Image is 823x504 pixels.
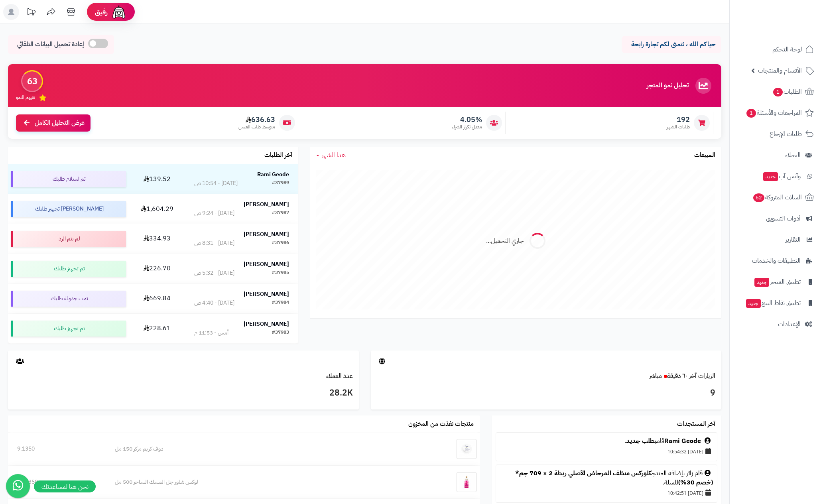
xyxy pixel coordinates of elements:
a: المراجعات والأسئلة1 [734,103,818,122]
strong: [PERSON_NAME] [244,200,289,209]
span: تقييم النمو [16,94,35,101]
div: قام زائر بإضافة المنتج للسلة. [500,469,713,487]
td: 228.61 [129,314,185,343]
img: دوف كريم مركز 150 مل [457,439,476,459]
a: التطبيقات والخدمات [734,251,818,270]
a: أدوات التسويق [734,209,818,228]
div: تم تجهيز طلبك [11,321,126,337]
strong: [PERSON_NAME] [244,290,289,298]
div: #37983 [272,329,289,337]
a: وآتس آبجديد [734,167,818,186]
a: طلبات الإرجاع [734,124,818,144]
img: ai-face.png [111,4,127,20]
div: #37986 [272,239,289,247]
h3: آخر المستجدات [677,421,715,428]
span: المراجعات والأسئلة [746,107,802,118]
a: تطبيق المتجرجديد [734,272,818,291]
div: [DATE] - 5:32 ص [194,269,234,277]
h3: تحليل نمو المتجر [647,82,689,89]
span: التقارير [786,234,801,245]
span: متوسط طلب العميل [238,124,275,130]
h3: المبيعات [694,152,715,159]
span: رفيق [95,7,108,17]
span: 192 [667,115,690,124]
a: لوحة التحكم [734,40,818,59]
div: 30.1350 [17,478,96,486]
div: أمس - 11:53 م [194,329,228,337]
span: طلبات الشهر [667,124,690,130]
div: [PERSON_NAME] تجهيز طلبك [11,201,126,217]
h3: آخر الطلبات [264,152,292,159]
div: تم استلام طلبك [11,171,126,187]
div: دوف كريم مركز 150 مل [115,445,405,453]
div: قام . [500,437,713,446]
small: مباشر [649,371,662,381]
div: [DATE] - 9:24 ص [194,209,234,217]
div: [DATE] - 10:54 ص [194,179,238,187]
div: جاري التحميل... [486,236,524,246]
p: حياكم الله ، نتمنى لكم تجارة رابحة [628,40,715,49]
td: 1,604.29 [129,194,185,224]
a: الطلبات1 [734,82,818,101]
span: وآتس آب [762,171,801,182]
span: 1 [773,88,783,96]
a: عرض التحليل الكامل [16,114,91,132]
a: العملاء [734,146,818,165]
div: #37985 [272,269,289,277]
span: هذا الشهر [322,150,346,160]
td: 226.70 [129,254,185,283]
img: لوكس شاور جل المسك الساحر 500 مل [457,472,476,492]
span: 4.05% [452,115,482,124]
a: هذا الشهر [316,151,346,160]
div: لم يتم الرد [11,231,126,247]
h3: 28.2K [14,386,353,400]
strong: [PERSON_NAME] [244,230,289,238]
span: الأقسام والمنتجات [758,65,802,76]
a: تطبيق نقاط البيعجديد [734,293,818,313]
span: معدل تكرار الشراء [452,124,482,130]
div: #37987 [272,209,289,217]
div: تم تجهيز طلبك [11,261,126,277]
a: التقارير [734,230,818,249]
h3: منتجات نفذت من المخزون [408,421,474,428]
span: تطبيق المتجر [754,276,801,287]
span: 636.63 [238,115,275,124]
span: 62 [753,193,764,202]
div: تمت جدولة طلبك [11,291,126,307]
strong: Rami Geode [257,170,289,179]
div: لوكس شاور جل المسك الساحر 500 مل [115,478,405,486]
div: [DATE] 10:54:32 [500,446,713,457]
a: السلات المتروكة62 [734,188,818,207]
span: إعادة تحميل البيانات التلقائي [17,40,84,49]
a: الزيارات آخر ٦٠ دقيقةمباشر [649,371,715,381]
div: #37989 [272,179,289,187]
a: عدد العملاء [326,371,353,381]
span: لوحة التحكم [772,44,802,55]
a: كلوركس منظف المرحاض الأصلي ربطة 2 × 709 جم*(خصم 30%) [515,469,713,487]
span: جديد [754,278,769,287]
td: 334.93 [129,224,185,254]
td: 139.52 [129,164,185,194]
strong: [PERSON_NAME] [244,320,289,328]
span: التطبيقات والخدمات [752,255,801,266]
a: بطلب جديد [626,436,657,446]
a: تحديثات المنصة [21,4,41,22]
td: 669.84 [129,284,185,313]
div: [DATE] - 4:40 ص [194,299,234,307]
span: طلبات الإرجاع [770,128,802,140]
img: logo-2.png [769,20,815,37]
span: جديد [763,172,778,181]
a: Rami Geode [664,436,701,446]
span: الإعدادات [778,319,801,330]
div: [DATE] 10:42:51 [500,487,713,498]
span: 1 [746,109,756,118]
strong: [PERSON_NAME] [244,260,289,268]
h3: 9 [377,386,716,400]
span: الطلبات [772,86,802,97]
div: 9.1350 [17,445,96,453]
div: #37984 [272,299,289,307]
span: جديد [746,299,761,308]
span: أدوات التسويق [766,213,801,224]
span: عرض التحليل الكامل [35,118,85,128]
span: تطبيق نقاط البيع [745,297,801,309]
